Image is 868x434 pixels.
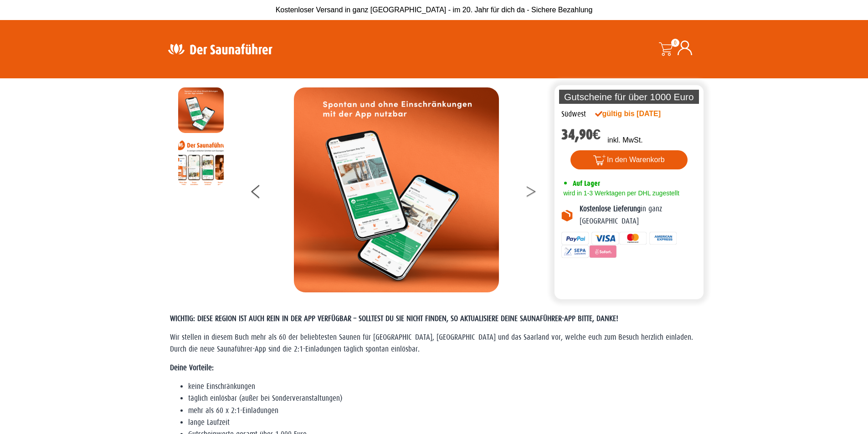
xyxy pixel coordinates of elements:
[570,150,688,169] button: In den Warenkorb
[561,189,679,197] span: wird in 1-3 Werktagen per DHL zugestellt
[170,333,693,353] span: Wir stellen in diesem Buch mehr als 60 der beliebtesten Saunen für [GEOGRAPHIC_DATA], [GEOGRAPHIC...
[170,363,214,372] strong: Deine Vorteile:
[671,39,679,47] span: 0
[294,87,499,292] img: MOCKUP-iPhone_regional
[561,126,601,143] bdi: 34,90
[561,108,586,120] div: Südwest
[188,405,699,417] li: mehr als 60 x 2:1-Einladungen
[595,108,681,119] div: gültig bis [DATE]
[593,126,601,143] span: €
[170,314,618,323] span: WICHTIG: DIESE REGION IST AUCH REIN IN DER APP VERFÜGBAR – SOLLTEST DU SIE NICHT FINDEN, SO AKTUA...
[188,417,699,429] li: lange Laufzeit
[178,140,224,185] img: Anleitung7tn
[580,204,641,213] b: Kostenlose Lieferung
[188,381,699,393] li: keine Einschränkungen
[178,87,224,133] img: MOCKUP-iPhone_regional
[580,203,697,227] p: in ganz [GEOGRAPHIC_DATA]
[559,90,699,104] p: Gutscheine für über 1000 Euro
[188,393,699,404] li: täglich einlösbar (außer bei Sonderveranstaltungen)
[276,6,593,14] span: Kostenloser Versand in ganz [GEOGRAPHIC_DATA] - im 20. Jahr für dich da - Sichere Bezahlung
[573,179,600,188] span: Auf Lager
[607,135,642,146] p: inkl. MwSt.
